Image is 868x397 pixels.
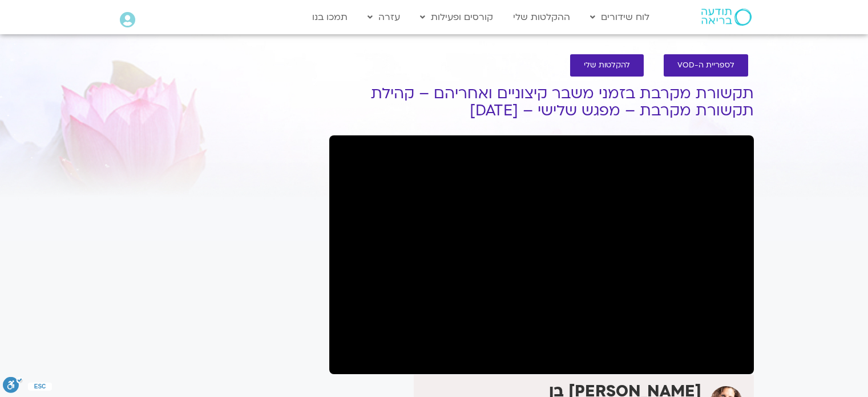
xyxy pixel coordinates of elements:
[306,6,353,28] a: תמכו בנו
[570,54,644,77] a: להקלטות שלי
[329,85,754,119] h1: תקשורת מקרבת בזמני משבר קיצוניים ואחריהם – קהילת תקשורת מקרבת – מפגש שלישי – [DATE]
[664,54,748,77] a: לספריית ה-VOD
[507,6,576,28] a: ההקלטות שלי
[677,61,734,70] span: לספריית ה-VOD
[584,6,655,28] a: לוח שידורים
[584,61,630,70] span: להקלטות שלי
[701,9,752,26] img: תודעה בריאה
[362,6,406,28] a: עזרה
[414,6,499,28] a: קורסים ופעילות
